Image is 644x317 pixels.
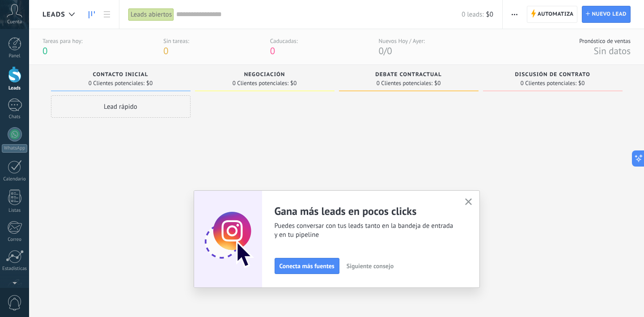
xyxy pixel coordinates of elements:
[270,45,275,57] span: 0
[521,81,576,86] span: 0 Clientes potenciales:
[487,72,618,79] div: Discusión de contrato
[290,81,297,86] span: $0
[163,37,189,45] div: Sin tareas:
[93,72,148,78] span: Contacto inicial
[486,10,493,19] span: $0
[7,19,22,25] span: Cuenta
[593,45,631,57] span: Sin datos
[377,81,432,86] span: 0 Clientes potenciales:
[42,10,65,19] span: Leads
[146,81,153,86] span: $0
[375,72,441,78] span: Debate contractual
[128,8,174,21] div: Leads abiertos
[2,53,28,59] div: Panel
[89,81,144,86] span: 0 Clientes potenciales:
[42,37,82,45] div: Tareas para hoy:
[578,81,585,86] span: $0
[462,10,483,19] span: 0 leads:
[2,266,28,272] div: Estadísticas
[343,72,474,79] div: Debate contractual
[2,86,28,91] div: Leads
[508,6,521,23] button: Más
[99,6,114,23] a: Lista
[2,114,28,120] div: Chats
[515,72,590,78] span: Discusión de contrato
[378,37,424,45] div: Nuevos Hoy / Ayer:
[280,263,335,269] span: Conecta más fuentes
[387,45,392,57] span: 0
[2,237,28,243] div: Correo
[434,81,441,86] span: $0
[42,45,47,57] span: 0
[55,72,186,79] div: Contacto inicial
[233,81,288,86] span: 0 Clientes potenciales:
[378,45,383,57] span: 0
[2,144,27,153] div: WhatsApp
[270,37,298,45] div: Caducadas:
[347,263,394,269] span: Siguiente consejo
[275,204,454,218] h2: Gana más leads en pocos clicks
[244,72,285,78] span: Negociación
[275,258,339,274] button: Conecta más fuentes
[343,259,398,273] button: Siguiente consejo
[2,176,28,182] div: Calendario
[582,6,631,23] a: Nuevo lead
[163,45,168,57] span: 0
[579,37,631,45] div: Pronóstico de ventas
[2,208,28,214] div: Listas
[275,222,454,240] span: Puedes conversar con tus leads tanto en la bandeja de entrada y en tu pipeline
[51,95,191,118] div: Lead rápido
[199,72,330,79] div: Negociación
[384,45,387,57] span: /
[592,6,627,22] span: Nuevo lead
[538,6,574,22] span: Automatiza
[527,6,578,23] a: Automatiza
[84,6,99,23] a: Leads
